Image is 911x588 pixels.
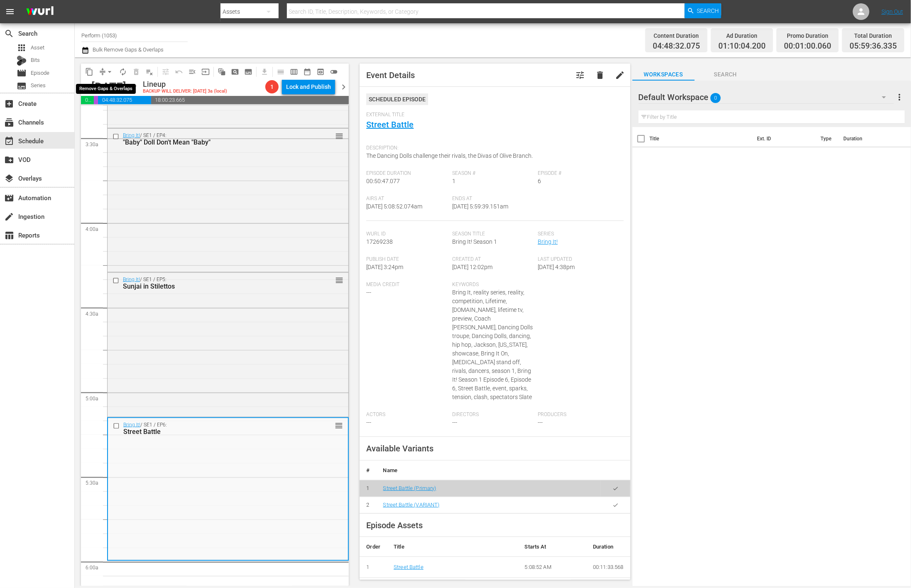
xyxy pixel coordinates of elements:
div: Lock and Publish [286,79,331,94]
span: Episode [31,69,49,77]
span: 24 hours Lineup View is OFF [327,65,340,78]
span: search [4,29,14,39]
span: delete [595,70,605,80]
button: delete [590,65,610,85]
th: Title [387,537,518,557]
a: Bring It! [123,277,140,282]
span: Keywords [452,282,534,288]
span: The Dancing Dolls challenge their rivals, the Divas of Olive Branch. [366,152,533,159]
span: 18:00:23.665 [151,96,349,104]
td: 2 [360,497,376,513]
span: subtitles [17,81,27,91]
th: Name [376,461,600,480]
div: Promo Duration [784,30,831,42]
span: Wurl Id [366,231,448,238]
div: Ad Duration [718,30,766,42]
th: Starts At [518,537,586,557]
img: ans4CAIJ8jUAAAAAAAAAAAAAAAAAAAAAAAAgQb4GAAAAAAAAAAAAAAAAAAAAAAAAJMjXAAAAAAAAAAAAAAAAAAAAAAAAgAT5G... [20,2,60,22]
div: BACKUP WILL DELIVER: [DATE] 3a (local) [143,89,227,94]
div: [DATE] [91,80,126,94]
span: External Title [366,112,619,118]
span: arrow_drop_down [105,68,114,76]
button: reorder [335,276,343,284]
span: 01:10:04.200 [718,42,766,51]
button: tune [571,65,590,85]
a: Street Battle (VARIANT) [383,502,439,508]
span: Season # [452,170,534,177]
span: Clear Lineup [143,65,156,78]
span: Season Title [452,231,534,238]
div: / SE1 / EP4: [123,132,306,146]
span: chevron_left [81,82,91,92]
span: Revert to Primary Episode [172,65,186,78]
th: Duration [839,127,889,150]
span: playlist_remove_outlined [145,68,154,76]
span: Bring It! Season 1 [452,238,497,245]
span: Bulk Remove Gaps & Overlaps [91,47,164,53]
span: compress [98,68,107,76]
a: Bring It! [123,422,140,428]
div: / SE1 / EP5: [123,277,306,290]
a: Bring It! [123,132,140,138]
a: Sign Out [882,8,903,15]
span: apps [17,43,27,53]
div: / SE1 / EP6: [123,422,305,436]
span: 17269238 [366,238,393,245]
span: 00:01:00.060 [94,96,98,104]
span: Event Details [366,70,415,80]
span: Search [697,3,719,18]
span: Description: [366,145,619,152]
div: Scheduled Episode [366,93,428,105]
button: Search [685,3,721,18]
span: Publish Date [366,256,448,263]
span: [DATE] 5:08:52.074am [366,203,422,210]
th: # [360,461,376,480]
th: Ext. ID [752,127,815,150]
span: input [201,68,210,76]
span: Create Search Block [228,65,242,78]
span: Episode Duration [366,170,448,177]
span: --- [366,289,371,296]
button: more_vert [895,87,905,107]
span: Directors [452,412,534,418]
div: Total Duration [850,30,897,42]
div: Content Duration [653,30,700,42]
span: more_vert [895,92,905,102]
span: Available Variants [366,443,433,453]
span: preview_outlined [316,68,325,76]
span: Producers [538,412,619,418]
button: Lock and Publish [282,79,335,94]
span: auto_awesome_motion_outlined [218,68,226,76]
span: --- [366,419,371,426]
span: reorder [335,421,343,430]
span: Last Updated [538,256,619,263]
span: [DATE] 5:59:39.151am [452,203,508,210]
button: reorder [335,132,343,140]
span: Actors [366,412,448,418]
span: autorenew_outlined [119,68,127,76]
span: subtitles_outlined [244,68,252,76]
th: Title [650,127,752,150]
th: Order [360,537,387,557]
div: "Baby" Doll Don't Mean "Baby" [123,138,306,146]
span: 1 [265,83,279,90]
th: Type [816,127,839,150]
span: edit [615,70,625,80]
div: Street Battle [123,428,305,436]
span: 00:50:47.077 [366,178,400,184]
button: reorder [335,421,343,429]
span: reorder [335,132,343,141]
button: edit [610,65,630,85]
a: Street Battle (Primary) [383,485,436,491]
td: 00:11:33.568 [586,556,630,578]
span: date_range_outlined [303,68,311,76]
span: Bring It, reality series, reality, competition, Lifetime, [DOMAIN_NAME], lifetime tv, preview, Co... [452,289,533,400]
span: [DATE] 12:02pm [452,264,492,270]
a: Bring It! [538,238,558,245]
div: Lineup [143,80,227,89]
span: menu_open [188,68,196,76]
span: Airs At [366,196,448,202]
span: Episode # [538,170,619,177]
td: 5:08:52 AM [518,556,586,578]
span: calendar_view_week_outlined [290,68,298,76]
